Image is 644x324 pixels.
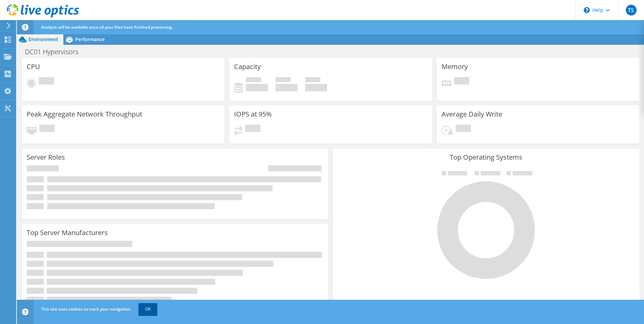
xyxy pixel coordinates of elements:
span: TS [626,5,637,15]
span: Pending [454,77,469,86]
h3: IOPS at 95% [234,110,272,118]
h4: 0 GiB [305,84,327,91]
span: Pending [39,125,55,134]
h3: Peak Aggregate Network Throughput [27,110,142,118]
h3: Capacity [234,63,261,70]
h4: 0 GiB [276,84,297,91]
h1: DC01 Hypervisors [22,48,89,56]
h3: Server Roles [27,154,65,161]
span: Pending [456,125,471,134]
span: Pending [245,125,260,134]
span: This site uses cookies to track your navigation. [41,306,131,312]
a: OK [138,303,157,315]
span: Performance [75,36,105,42]
svg: \n [584,7,590,13]
span: Environment [29,36,58,42]
span: Analysis will be available once all your files have finished processing. [41,24,173,30]
h3: Top Operating Systems [338,154,634,161]
span: Used [246,77,261,84]
h3: Average Daily Write [442,110,502,118]
h3: Memory [442,63,468,70]
h3: Top Server Manufacturers [27,229,108,236]
span: Free [276,77,291,84]
h3: CPU [27,63,40,70]
span: Total [305,77,320,84]
span: Pending [39,77,54,86]
h4: 0 GiB [246,84,268,91]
